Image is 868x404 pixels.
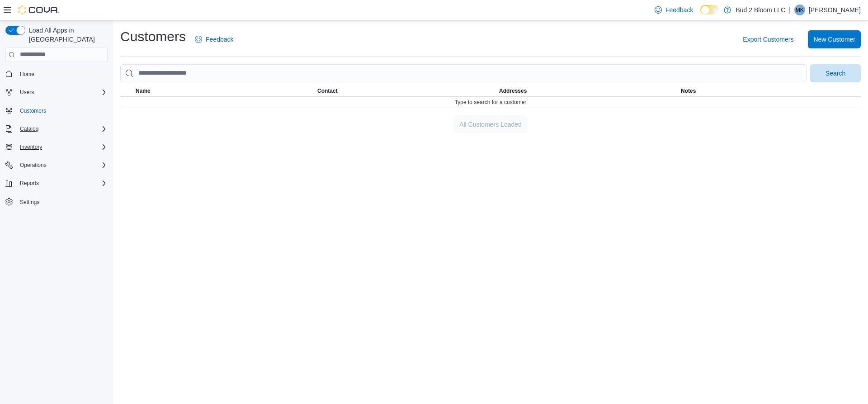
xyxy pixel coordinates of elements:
[459,120,522,129] span: All Customers Loaded
[16,196,108,207] span: Settings
[20,162,47,169] span: Operations
[736,5,785,15] p: Bud 2 Bloom LLC
[2,67,111,81] button: Home
[2,104,111,117] button: Customers
[5,64,108,232] nav: Complex example
[2,159,111,171] button: Operations
[794,5,805,15] div: Marcus Kirk
[16,142,108,152] span: Inventory
[16,87,108,98] span: Users
[700,14,701,15] span: Dark Mode
[20,89,34,96] span: Users
[120,28,186,46] h1: Customers
[499,87,527,95] span: Addresses
[191,30,237,48] a: Feedback
[206,35,233,44] span: Feedback
[20,199,39,206] span: Settings
[810,64,861,82] button: Search
[16,178,42,189] button: Reports
[681,87,696,95] span: Notes
[16,160,108,171] span: Operations
[16,87,38,98] button: Users
[317,87,338,95] span: Contact
[2,86,111,99] button: Users
[20,125,38,133] span: Catalog
[16,160,50,171] button: Operations
[16,105,108,116] span: Customers
[700,5,719,14] input: Dark Mode
[796,5,804,15] span: MK
[25,26,108,44] span: Load All Apps in [GEOGRAPHIC_DATA]
[20,143,42,151] span: Inventory
[2,123,111,135] button: Catalog
[136,87,151,95] span: Name
[16,124,108,134] span: Catalog
[2,141,111,153] button: Inventory
[789,5,791,15] p: |
[2,177,111,190] button: Reports
[20,107,46,114] span: Customers
[743,35,793,44] span: Export Customers
[18,5,59,14] img: Cova
[16,142,46,152] button: Inventory
[16,124,42,134] button: Catalog
[651,1,697,19] a: Feedback
[16,178,108,189] span: Reports
[826,69,845,78] span: Search
[16,68,108,80] span: Home
[455,99,527,106] span: Type to search for a customer
[739,30,797,48] button: Export Customers
[16,105,50,116] a: Customers
[454,115,527,133] button: All Customers Loaded
[808,30,861,48] button: New Customer
[665,5,693,14] span: Feedback
[16,69,38,80] a: Home
[16,197,43,208] a: Settings
[809,5,861,15] p: [PERSON_NAME]
[20,180,39,187] span: Reports
[20,71,34,78] span: Home
[813,35,855,44] span: New Customer
[2,195,111,208] button: Settings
